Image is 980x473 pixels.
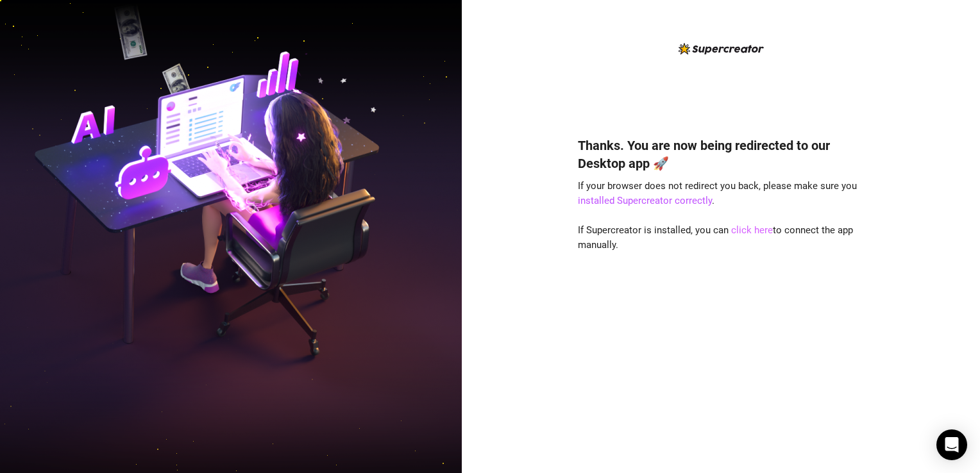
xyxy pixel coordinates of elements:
[731,224,773,236] a: click here
[578,195,712,206] a: installed Supercreator correctly
[578,137,864,172] h4: Thanks. You are now being redirected to our Desktop app 🚀
[936,429,967,460] div: Open Intercom Messenger
[578,180,857,207] span: If your browser does not redirect you back, please make sure you .
[578,224,853,251] span: If Supercreator is installed, you can to connect the app manually.
[679,43,764,54] img: logo-BBDzfeDw.svg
